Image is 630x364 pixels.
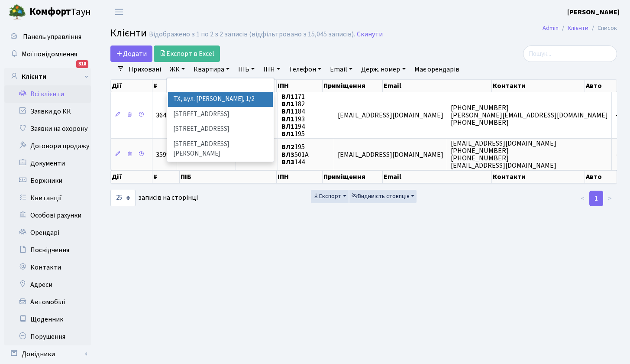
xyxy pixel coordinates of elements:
b: ВЛ3 [281,157,294,167]
a: Держ. номер [358,62,409,77]
input: Пошук... [523,45,617,62]
a: Адреси [4,276,91,293]
th: Email [383,80,491,92]
select: записів на сторінці [110,190,136,206]
a: Скинути [357,30,383,39]
span: 195 501А 144 [281,143,309,167]
span: [EMAIL_ADDRESS][DOMAIN_NAME] [338,150,443,159]
span: Панель управління [23,32,81,42]
th: Дії [111,170,152,183]
th: Авто [585,170,617,183]
span: [EMAIL_ADDRESS][DOMAIN_NAME] [338,110,443,120]
li: [STREET_ADDRESS] [168,107,273,122]
a: Порушення [4,328,91,345]
a: Квартира [190,62,233,77]
a: Квитанції [4,189,91,207]
th: ІПН [277,80,323,92]
b: ВЛ1 [281,107,294,117]
a: 1 [589,191,603,206]
th: # [152,170,179,183]
b: ВЛ1 [281,92,294,101]
a: Приховані [125,62,165,77]
a: Довідники [4,345,91,363]
li: [STREET_ADDRESS] [168,122,273,137]
span: Додати [116,49,147,58]
th: Контакти [492,80,585,92]
th: ІПН [277,170,323,183]
b: [PERSON_NAME] [567,7,620,17]
button: Переключити навігацію [108,5,130,19]
th: Приміщення [323,170,383,183]
a: Заявки до КК [4,103,91,120]
div: Відображено з 1 по 2 з 2 записів (відфільтровано з 15,045 записів). [149,30,355,39]
a: Email [326,62,356,77]
b: ВЛ3 [281,150,294,159]
span: [EMAIL_ADDRESS][DOMAIN_NAME] [PHONE_NUMBER] [PHONE_NUMBER] [EMAIL_ADDRESS][DOMAIN_NAME] [451,139,556,170]
span: 36433 [156,110,173,120]
a: Мої повідомлення318 [4,45,91,63]
span: Клієнти [110,26,147,41]
a: Має орендарів [411,62,463,77]
button: Видимість стовпців [349,190,417,203]
a: ІПН [260,62,284,77]
th: Дії [111,80,152,92]
span: 35995 [156,150,173,159]
a: Експорт в Excel [154,45,220,62]
b: ВЛ1 [281,99,294,109]
span: - [615,150,618,159]
a: Посвідчення [4,241,91,259]
img: logo.png [9,3,26,21]
a: Додати [110,45,152,62]
a: Всі клієнти [4,85,91,103]
th: ПІБ [180,170,277,183]
th: Авто [585,80,617,92]
a: Панель управління [4,28,91,45]
b: ВЛ1 [281,122,294,131]
a: Клієнти [4,68,91,85]
a: Документи [4,155,91,172]
span: 171 182 184 193 194 195 [281,92,305,139]
th: Приміщення [323,80,383,92]
span: [PHONE_NUMBER] [PERSON_NAME][EMAIL_ADDRESS][DOMAIN_NAME] [PHONE_NUMBER] [451,103,608,127]
th: Email [383,170,491,183]
span: Експорт [313,192,341,201]
nav: breadcrumb [530,19,630,37]
b: Комфорт [29,5,71,19]
li: [STREET_ADDRESS][PERSON_NAME] [168,137,273,162]
span: Видимість стовпців [352,192,410,201]
a: Боржники [4,172,91,189]
label: записів на сторінці [110,190,198,206]
span: Таун [29,5,91,19]
a: Договори продажу [4,137,91,155]
a: ПІБ [235,62,258,77]
li: ТХ, вул. [PERSON_NAME], 1/2 [168,92,273,107]
b: ВЛ1 [281,129,294,139]
button: Експорт [311,190,349,203]
div: 318 [76,60,88,68]
a: ЖК [166,62,188,77]
a: Особові рахунки [4,207,91,224]
a: Орендарі [4,224,91,241]
b: ВЛ2 [281,143,294,152]
a: Телефон [285,62,325,77]
a: Клієнти [568,23,588,32]
a: Щоденник [4,311,91,328]
a: Заявки на охорону [4,120,91,137]
a: [PERSON_NAME] [567,7,620,17]
span: Мої повідомлення [22,49,77,59]
span: - [615,110,618,120]
a: Контакти [4,259,91,276]
th: # [152,80,179,92]
th: Контакти [492,170,585,183]
b: ВЛ1 [281,114,294,124]
a: Автомобілі [4,293,91,311]
li: Список [588,23,617,33]
a: Admin [543,23,559,32]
